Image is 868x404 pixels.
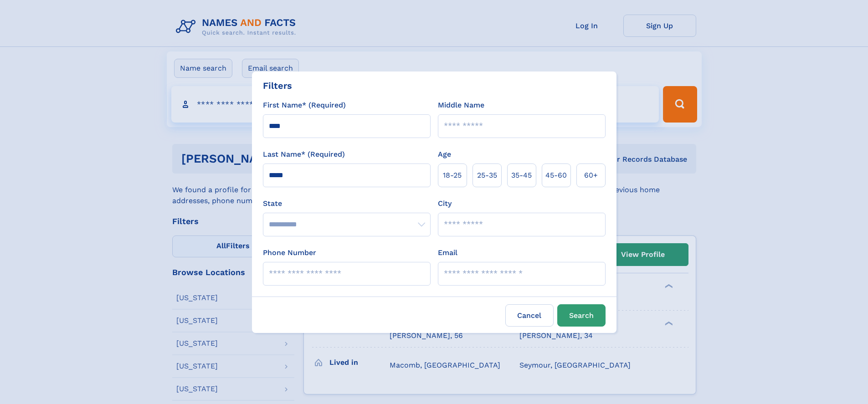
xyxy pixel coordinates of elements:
span: 18‑25 [443,170,462,181]
button: Search [557,304,606,327]
label: First Name* (Required) [263,100,346,111]
label: State [263,198,431,209]
label: Phone Number [263,247,316,258]
span: 35‑45 [511,170,532,181]
div: Filters [263,79,292,92]
label: City [438,198,452,209]
label: Cancel [505,304,554,327]
label: Age [438,149,451,160]
span: 45‑60 [545,170,567,181]
label: Email [438,247,457,258]
span: 60+ [584,170,598,181]
label: Last Name* (Required) [263,149,345,160]
span: 25‑35 [477,170,497,181]
label: Middle Name [438,100,484,111]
